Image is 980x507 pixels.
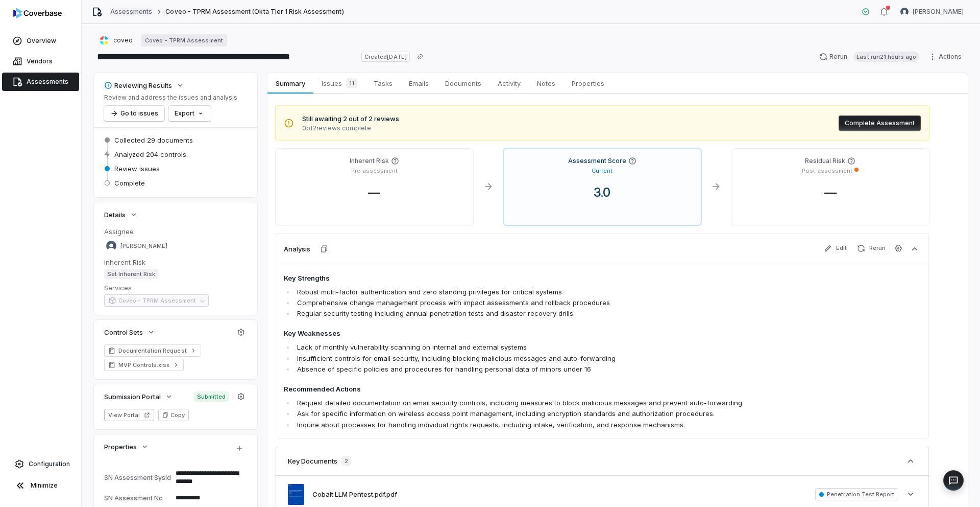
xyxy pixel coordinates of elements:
[317,76,361,90] span: Issues
[925,49,968,64] button: Actions
[104,94,237,102] p: Review and address the issues and analysis
[295,308,793,319] li: Regular security testing including annual penetration tests and disaster recovery drills
[302,124,399,132] span: 0 of 2 reviews complete
[165,8,344,16] span: Coveo - TPRM Assessment (Okta Tier 1 Risk Assessment)
[194,391,229,402] span: Submitted
[104,392,161,401] span: Submission Portal
[295,408,793,419] li: Ask for specific information on wireless access point management, including encryption standards ...
[114,178,145,188] span: Complete
[114,135,193,145] span: Collected 29 documents
[568,77,608,90] span: Properties
[805,157,845,165] h4: Residual Risk
[813,49,925,64] button: RerunLast run21 hours ago
[101,205,141,224] button: Details
[27,78,68,86] span: Assessments
[341,456,351,466] span: 2
[104,258,247,267] dt: Inherent Risk
[120,242,167,250] span: [PERSON_NAME]
[441,77,485,90] span: Documents
[913,8,964,16] span: [PERSON_NAME]
[815,488,898,500] span: Penetration Test Report
[853,52,919,62] span: Last run 21 hours ago
[370,77,397,90] span: Tasks
[31,481,58,490] span: Minimize
[4,475,77,496] button: Minimize
[2,73,79,91] a: Assessments
[295,364,793,375] li: Absence of specific policies and procedures for handling personal data of minors under 16
[2,52,79,71] a: Vendors
[104,359,184,371] a: MVP Controls.xlsx
[585,185,619,200] span: 3.0
[104,227,247,236] dt: Assignee
[104,474,171,481] div: SN Assessment SysId
[168,106,211,121] button: Export
[118,347,187,355] span: Documentation Request
[104,269,158,279] span: Set Inherent Risk
[101,387,176,406] button: Submission Portal
[295,342,793,353] li: Lack of monthly vulnerability scanning on internal and external systems
[284,329,793,339] h4: Key Weaknesses
[284,384,793,395] h4: Recommended Actions
[104,442,137,451] span: Properties
[288,456,337,466] h3: Key Documents
[494,77,525,90] span: Activity
[4,455,77,473] a: Configuration
[295,420,793,430] li: Inquire about processes for handling individual rights requests, including intake, verification, ...
[2,32,79,50] a: Overview
[346,78,357,88] span: 11
[295,287,793,297] li: Robust multi-factor authentication and zero standing privileges for critical systems
[295,353,793,364] li: Insufficient controls for email security, including blocking malicious messages and auto-forwarding
[360,185,388,200] span: —
[104,344,201,357] a: Documentation Request
[104,283,247,292] dt: Services
[96,31,136,50] button: https://coveo.com/coveo
[29,460,70,468] span: Configuration
[104,81,172,90] div: Reviewing Results
[853,242,890,255] button: Rerun
[272,77,309,90] span: Summary
[533,77,559,90] span: Notes
[27,37,56,45] span: Overview
[13,8,62,18] img: logo-D7KZi-bG.svg
[101,76,187,95] button: Reviewing Results
[312,490,397,500] button: Cobalt LLM Pentest.pdf.pdf
[284,244,310,253] h3: Analysis
[816,185,845,200] span: —
[101,323,158,341] button: Control Sets
[839,116,921,131] button: Complete Assessment
[27,57,53,65] span: Vendors
[568,157,626,165] h4: Assessment Score
[104,210,126,219] span: Details
[101,437,152,456] button: Properties
[361,52,409,62] span: Created [DATE]
[302,114,399,124] span: Still awaiting 2 out of 2 reviews
[104,409,154,421] button: View Portal
[900,8,909,16] img: Samuel Folarin avatar
[113,36,133,44] span: coveo
[405,77,433,90] span: Emails
[820,242,851,255] button: Edit
[104,494,171,502] div: SN Assessment No
[295,297,793,308] li: Comprehensive change management process with impact assessments and rollback procedures
[592,167,612,175] p: Current
[104,106,164,121] button: Go to issues
[118,361,169,369] span: MVP Controls.xlsx
[284,273,793,284] h4: Key Strengths
[411,48,429,66] button: Copy link
[114,164,160,173] span: Review issues
[295,398,793,408] li: Request detailed documentation on email security controls, including measures to block malicious ...
[104,328,143,337] span: Control Sets
[350,157,389,165] h4: Inherent Risk
[158,409,189,421] button: Copy
[114,150,186,159] span: Analyzed 204 controls
[288,484,304,505] img: c138acc57570427ca9948e5acce425f1.jpg
[110,8,152,16] a: Assessments
[802,167,852,175] p: Post-assessment
[351,167,398,175] p: Pre-assessment
[894,4,970,19] button: Samuel Folarin avatar[PERSON_NAME]
[106,241,116,251] img: Samuel Folarin avatar
[141,34,227,47] a: Coveo - TPRM Assessment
